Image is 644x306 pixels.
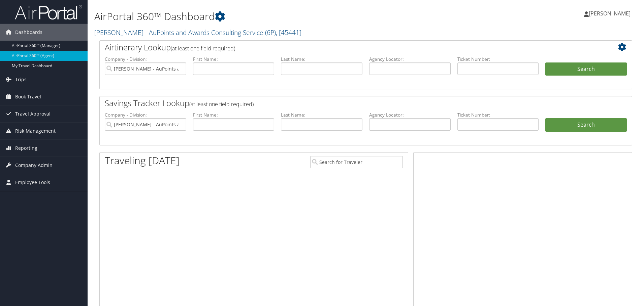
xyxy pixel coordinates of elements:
span: ( 6P ) [265,28,276,37]
label: Company - Division: [105,56,186,62]
a: Search [545,118,627,132]
h1: Traveling [DATE] [105,154,180,168]
input: Search for Traveler [310,156,403,168]
a: [PERSON_NAME] [584,3,637,24]
h2: Savings Tracker Lookup [105,97,582,109]
span: Risk Management [15,123,56,139]
img: airportal-logo.png [15,4,82,20]
h1: AirPortal 360™ Dashboard [94,9,456,24]
span: (at least one field required) [171,45,235,52]
label: First Name: [193,56,275,62]
label: Agency Locator: [369,112,451,118]
label: Last Name: [281,56,362,62]
span: Employee Tools [15,174,50,191]
span: Book Travel [15,88,41,105]
span: Company Admin [15,157,53,174]
label: Agency Locator: [369,56,451,62]
input: search accounts [105,118,186,131]
label: Last Name: [281,112,362,118]
label: Ticket Number: [457,112,539,118]
span: , [ 45441 ] [276,28,301,37]
span: Reporting [15,140,37,157]
span: Dashboards [15,24,42,41]
button: Search [545,62,627,76]
span: Trips [15,71,27,88]
h2: Airtinerary Lookup [105,42,582,53]
label: First Name: [193,112,275,118]
a: [PERSON_NAME] - AuPoints and Awards Consulting Service [94,28,301,37]
span: Travel Approval [15,105,51,122]
span: (at least one field required) [189,100,254,108]
label: Company - Division: [105,112,186,118]
label: Ticket Number: [457,56,539,62]
span: [PERSON_NAME] [589,10,631,17]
